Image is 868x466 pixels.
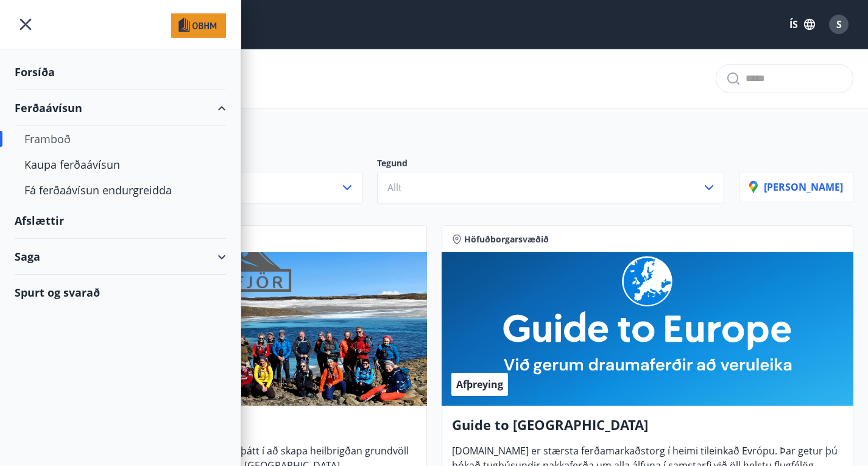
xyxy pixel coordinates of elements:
[456,378,503,391] span: Afþreying
[377,172,725,203] button: Allt
[24,177,216,203] div: Fá ferðaávísun endurgreidda
[836,18,842,31] span: S
[377,157,725,172] p: Tegund
[15,13,37,35] button: menu
[15,203,226,239] div: Afslættir
[739,172,853,202] button: [PERSON_NAME]
[824,10,853,39] button: S
[24,152,216,177] div: Kaupa ferðaávísun
[15,54,226,90] div: Forsíða
[24,126,216,152] div: Framboð
[387,181,402,194] span: Allt
[15,90,226,126] div: Ferðaávísun
[15,239,226,275] div: Saga
[171,13,226,38] img: union_logo
[464,233,549,245] span: Höfuðborgarsvæðið
[15,275,226,310] div: Spurt og svarað
[749,180,843,194] p: [PERSON_NAME]
[783,13,822,35] button: ÍS
[452,415,844,443] h4: Guide to [GEOGRAPHIC_DATA]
